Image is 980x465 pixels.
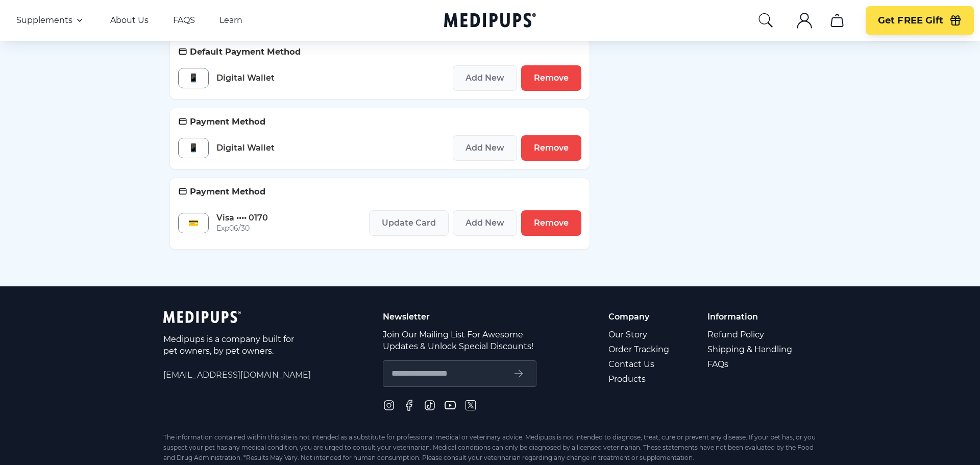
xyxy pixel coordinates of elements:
[792,8,817,33] button: account
[178,68,209,88] div: 📱
[110,15,149,26] a: About Us
[178,116,581,127] h3: Payment Method
[825,8,849,33] button: cart
[178,186,581,197] h3: Payment Method
[465,218,504,228] span: Add New
[608,372,671,386] a: Products
[173,15,195,26] a: FAQS
[178,213,209,233] div: 💳
[608,327,671,342] a: Our Story
[216,212,268,223] span: Visa •••• 0170
[608,342,671,357] a: Order Tracking
[521,135,581,161] button: Remove
[534,143,569,153] span: Remove
[163,369,311,381] span: [EMAIL_ADDRESS][DOMAIN_NAME]
[534,218,569,228] span: Remove
[608,357,671,372] a: Contact Us
[707,327,794,342] a: Refund Policy
[383,311,536,323] p: Newsletter
[216,223,268,234] span: Exp 06 / 30
[383,329,536,352] p: Join Our Mailing List For Awesome Updates & Unlock Special Discounts!
[178,46,581,57] h3: Default Payment Method
[521,65,581,91] button: Remove
[163,333,296,357] p: Medipups is a company built for pet owners, by pet owners.
[465,73,504,83] span: Add New
[16,15,72,26] span: Supplements
[453,135,517,161] button: Add New
[608,311,671,323] p: Company
[453,210,517,236] button: Add New
[757,12,774,29] button: search
[878,15,943,27] span: Get FREE Gift
[521,210,581,236] button: Remove
[707,342,794,357] a: Shipping & Handling
[707,357,794,372] a: FAQs
[382,218,436,228] span: Update Card
[178,138,209,158] div: 📱
[707,311,794,323] p: Information
[453,65,517,91] button: Add New
[866,6,974,35] button: Get FREE Gift
[369,210,449,236] button: Update Card
[16,14,86,27] button: Supplements
[219,15,242,26] a: Learn
[163,432,817,463] div: The information contained within this site is not intended as a substitute for professional medic...
[216,142,275,153] span: Digital Wallet
[534,73,569,83] span: Remove
[444,11,536,32] a: Medipups
[465,143,504,153] span: Add New
[216,72,275,83] span: Digital Wallet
